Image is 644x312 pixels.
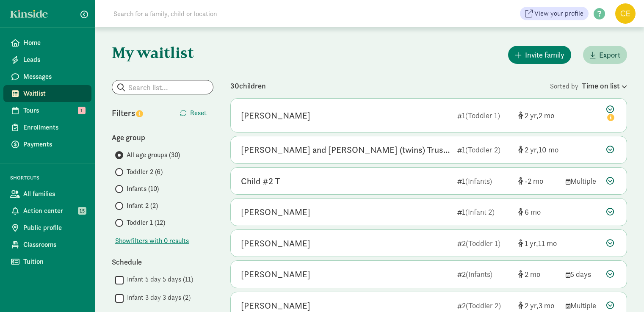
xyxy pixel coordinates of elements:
[539,301,554,310] span: 3
[518,268,559,280] div: [object Object]
[539,110,554,120] span: 2
[465,145,500,155] span: (Toddler 2)
[466,269,492,279] span: (Infants)
[112,44,213,61] h1: My waitlist
[23,139,85,149] span: Payments
[241,268,310,281] div: Ailing Martino
[518,300,559,311] div: [object Object]
[457,268,511,280] div: 2
[3,34,91,51] a: Home
[566,300,600,311] div: Multiple
[518,175,559,187] div: [object Object]
[241,237,310,250] div: Jordi Mckimmy
[3,119,91,136] a: Enrollments
[539,145,558,155] span: 10
[466,238,500,248] span: (Toddler 1)
[465,176,492,186] span: (Infants)
[23,240,85,250] span: Classrooms
[241,109,310,122] div: Elsie Mae Schmeisser
[112,256,213,268] div: Schedule
[3,185,91,202] a: All families
[550,80,627,91] div: Sorted by
[518,237,559,249] div: [object Object]
[465,110,500,120] span: (Toddler 1)
[518,144,559,155] div: [object Object]
[465,207,495,217] span: (Infant 2)
[241,143,451,157] div: Clara and Margot (twins) Trusty/Ross
[534,8,583,19] span: View your profile
[23,257,85,267] span: Tuition
[127,184,159,194] span: Infants (10)
[230,80,550,91] div: 30 children
[599,49,620,61] span: Export
[457,300,511,311] div: 2
[457,206,511,218] div: 1
[23,72,85,82] span: Messages
[23,223,85,233] span: Public profile
[602,271,644,312] iframe: Chat Widget
[566,175,600,187] div: Multiple
[3,219,91,236] a: Public profile
[173,105,213,121] button: Reset
[466,301,501,310] span: (Toddler 2)
[241,205,310,219] div: Maeve Chun
[112,107,163,119] div: Filters
[127,150,180,160] span: All age groups (30)
[3,102,91,119] a: Tours 1
[525,49,564,61] span: Invite family
[78,207,86,215] span: 15
[525,110,539,120] span: 2
[457,237,511,249] div: 2
[108,5,346,22] input: Search for a family, child or location
[23,88,85,99] span: Waitlist
[23,189,85,199] span: All families
[23,105,85,116] span: Tours
[525,301,539,310] span: 2
[23,206,85,216] span: Action center
[127,167,163,177] span: Toddler 2 (6)
[582,80,627,91] div: Time on list
[115,236,189,246] button: Showfilters with 0 results
[538,238,557,248] span: 11
[78,107,86,114] span: 1
[23,55,85,65] span: Leads
[3,51,91,68] a: Leads
[3,85,91,102] a: Waitlist
[3,253,91,270] a: Tuition
[520,7,589,20] a: View your profile
[23,122,85,133] span: Enrollments
[518,206,559,218] div: [object Object]
[3,236,91,253] a: Classrooms
[518,110,559,121] div: [object Object]
[525,176,543,186] span: -2
[127,218,165,228] span: Toddler 1 (12)
[124,293,191,303] label: Infant 3 day 3 days (2)
[3,202,91,219] a: Action center 15
[115,236,189,246] span: Show filters with 0 results
[23,38,85,48] span: Home
[583,46,627,64] button: Export
[3,136,91,153] a: Payments
[457,144,511,155] div: 1
[508,46,571,64] button: Invite family
[3,68,91,85] a: Messages
[525,238,538,248] span: 1
[112,132,213,143] div: Age group
[525,145,539,155] span: 2
[525,207,541,217] span: 6
[457,175,511,187] div: 1
[241,174,280,188] div: Child #2 T
[566,268,600,280] div: 5 days
[112,80,213,94] input: Search list...
[127,201,158,211] span: Infant 2 (2)
[190,108,207,118] span: Reset
[457,110,511,121] div: 1
[124,274,193,284] label: Infant 5 day 5 days (11)
[525,269,540,279] span: 2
